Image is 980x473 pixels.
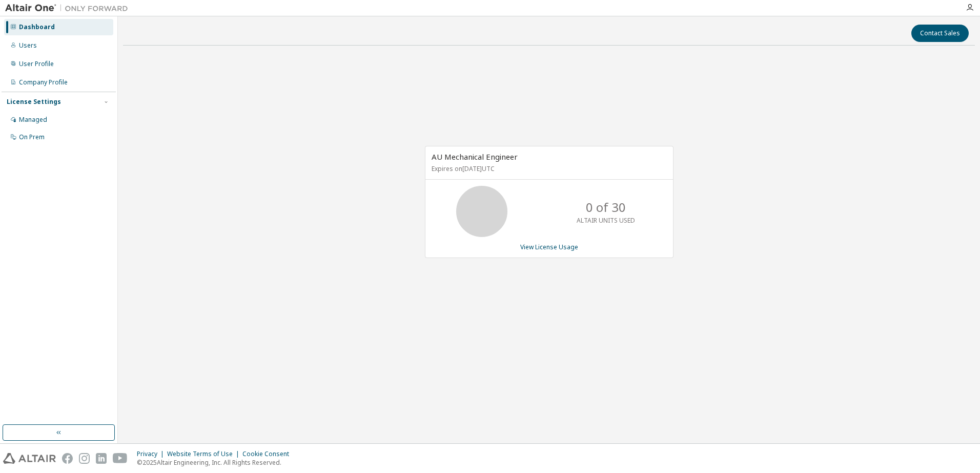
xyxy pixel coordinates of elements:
[5,3,133,13] img: Altair One
[586,199,626,216] p: 0 of 30
[911,25,969,42] button: Contact Sales
[520,243,578,251] a: View License Usage
[19,116,47,124] div: Managed
[137,450,167,458] div: Privacy
[167,450,242,458] div: Website Terms of Use
[19,41,37,50] div: Users
[19,23,55,31] div: Dashboard
[7,98,61,106] div: License Settings
[432,164,664,173] p: Expires on [DATE] UTC
[3,453,56,464] img: altair_logo.svg
[96,453,107,464] img: linkedin.svg
[79,453,90,464] img: instagram.svg
[577,216,635,225] p: ALTAIR UNITS USED
[432,152,518,162] span: AU Mechanical Engineer
[137,458,295,467] p: © 2025 Altair Engineering, Inc. All Rights Reserved.
[19,60,54,68] div: User Profile
[19,133,45,141] div: On Prem
[19,78,68,87] div: Company Profile
[62,453,73,464] img: facebook.svg
[242,450,295,458] div: Cookie Consent
[113,453,128,464] img: youtube.svg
